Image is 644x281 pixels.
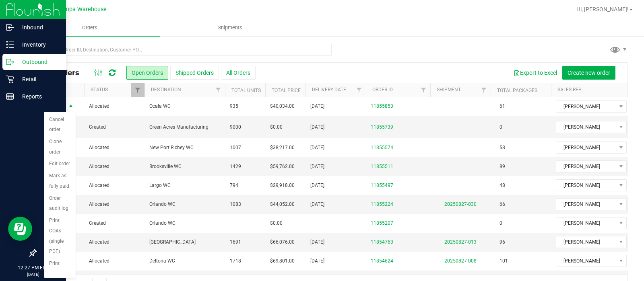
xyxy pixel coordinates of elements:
[89,238,140,246] span: Allocated
[230,182,238,189] span: 794
[371,257,393,265] a: 11854624
[170,66,219,80] button: Shipped Orders
[89,123,140,131] span: Created
[310,201,324,208] span: [DATE]
[14,92,62,101] p: Reports
[371,201,393,208] a: 11855224
[556,142,616,153] span: [PERSON_NAME]
[270,123,283,131] span: $0.00
[310,163,324,170] span: [DATE]
[372,87,393,92] a: Order ID
[270,238,295,246] span: $66,076.00
[477,83,491,97] a: Filter
[371,163,393,170] a: 11855511
[495,199,509,210] span: 66
[495,142,509,154] span: 58
[231,88,261,93] a: Total Units
[4,264,62,271] p: 12:27 PM EDT
[495,101,509,112] span: 61
[149,182,220,189] span: Largo WC
[556,255,616,267] span: [PERSON_NAME]
[556,161,616,172] span: [PERSON_NAME]
[310,257,324,265] span: [DATE]
[556,180,616,191] span: [PERSON_NAME]
[6,75,14,83] inline-svg: Retail
[44,193,76,215] li: Order audit log
[230,123,241,131] span: 9000
[131,83,144,97] a: Filter
[556,121,616,133] span: [PERSON_NAME]
[312,87,346,92] a: Delivery Date
[556,217,616,229] span: [PERSON_NAME]
[495,121,506,133] span: 0
[14,57,62,67] p: Outbound
[44,215,76,258] li: Print COAs (single PDF)
[8,217,32,241] iframe: Resource center
[444,239,477,245] a: 20250827-013
[495,180,509,191] span: 48
[126,66,168,80] button: Open Orders
[212,83,225,97] a: Filter
[508,66,562,80] button: Export to Excel
[89,182,140,189] span: Allocated
[310,144,324,152] span: [DATE]
[230,238,241,246] span: 1691
[6,41,14,49] inline-svg: Inventory
[444,201,477,207] a: 20250827-030
[272,88,301,93] a: Total Price
[270,219,283,227] span: $0.00
[44,158,76,170] li: Edit order
[149,163,220,170] span: Brooksville WC
[371,103,393,110] a: 11855853
[495,217,506,229] span: 0
[207,24,253,31] span: Shipments
[89,103,140,110] span: Allocated
[6,58,14,66] inline-svg: Outbound
[371,182,393,189] a: 11855497
[270,182,295,189] span: $29,918.00
[14,74,62,84] p: Retail
[437,87,461,92] a: Shipment
[270,201,295,208] span: $44,052.00
[576,6,629,12] span: Hi, [PERSON_NAME]!
[89,144,140,152] span: Allocated
[44,170,76,192] li: Mark as fully paid
[353,83,366,97] a: Filter
[497,88,537,93] a: Total Packages
[149,219,220,227] span: Orlando WC
[270,103,295,110] span: $40,034.00
[6,92,14,101] inline-svg: Reports
[371,144,393,152] a: 11855574
[371,123,393,131] a: 11855739
[89,163,140,170] span: Allocated
[19,19,160,36] a: Orders
[562,66,615,80] button: Create new order
[568,70,610,76] span: Create new order
[151,87,181,92] a: Destination
[310,182,324,189] span: [DATE]
[6,23,14,31] inline-svg: Inbound
[310,123,324,131] span: [DATE]
[230,103,238,110] span: 935
[35,44,332,56] input: Search Order ID, Destination, Customer PO...
[230,257,241,265] span: 1718
[4,271,62,277] p: [DATE]
[71,24,108,31] span: Orders
[270,163,295,170] span: $59,762.00
[149,103,220,110] span: Ocala WC
[149,238,220,246] span: [GEOGRAPHIC_DATA]
[44,136,76,158] li: Clone order
[149,201,220,208] span: Orlando WC
[371,238,393,246] a: 11854763
[149,123,220,131] span: Green Acres Manufacturing
[556,199,616,210] span: [PERSON_NAME]
[89,257,140,265] span: Allocated
[44,114,76,136] li: Cancel order
[371,219,393,227] a: 11855207
[495,236,509,248] span: 96
[14,40,62,49] p: Inventory
[230,144,241,152] span: 1007
[557,87,582,92] a: Sales Rep
[556,101,616,112] span: [PERSON_NAME]
[89,219,140,227] span: Created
